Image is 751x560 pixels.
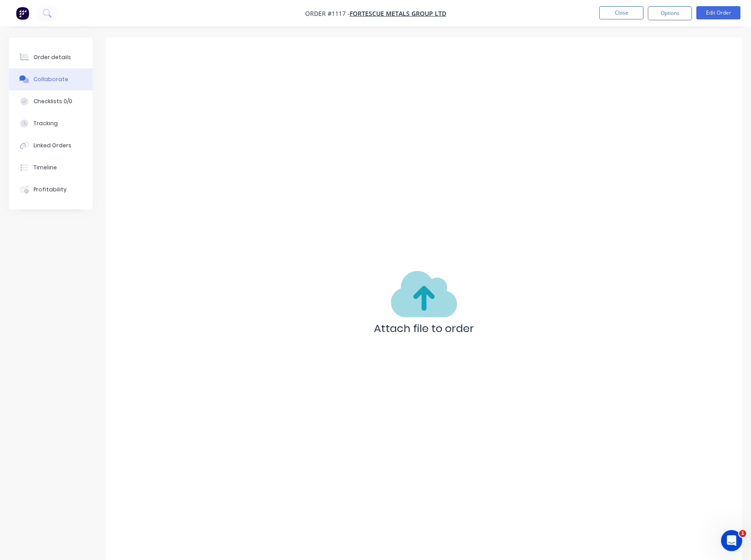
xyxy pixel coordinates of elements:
[739,530,746,537] span: 1
[9,46,93,68] button: Order details
[34,97,72,105] div: Checklists 0/0
[305,9,350,18] span: Order #1117 -
[34,53,71,61] div: Order details
[9,134,93,157] button: Linked Orders
[9,112,93,134] button: Tracking
[374,321,474,336] p: Attach file to order
[721,530,742,551] iframe: Intercom live chat
[9,68,93,90] button: Collaborate
[34,142,71,149] div: Linked Orders
[34,75,68,83] div: Collaborate
[34,164,57,172] div: Timeline
[648,6,692,20] button: Options
[350,9,446,18] a: FORTESCUE METALS GROUP LTD
[696,6,740,19] button: Edit Order
[16,7,29,20] img: Factory
[599,6,643,19] button: Close
[34,186,67,194] div: Profitability
[34,119,58,127] div: Tracking
[9,179,93,201] button: Profitability
[9,157,93,179] button: Timeline
[9,90,93,112] button: Checklists 0/0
